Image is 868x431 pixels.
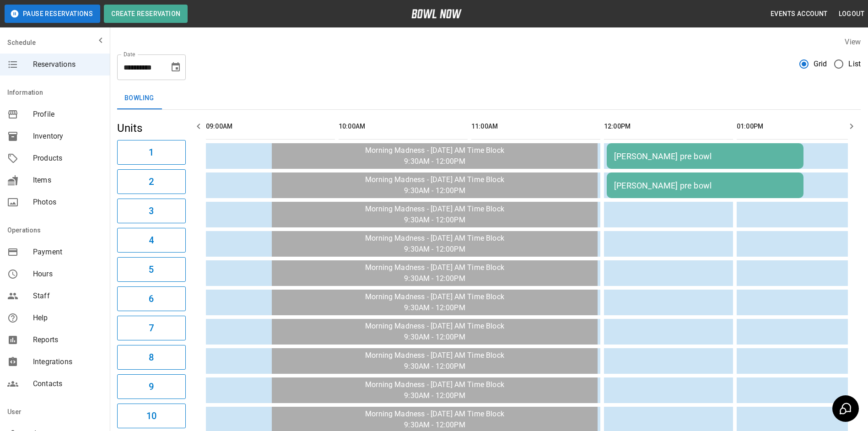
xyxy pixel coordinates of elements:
button: 9 [117,374,186,399]
span: Inventory [33,131,102,142]
h6: 4 [149,233,154,248]
button: 8 [117,345,186,370]
h6: 6 [149,291,154,306]
div: inventory tabs [117,87,861,109]
img: logo [411,9,462,18]
span: Items [33,175,102,186]
span: Reservations [33,59,102,70]
th: 09:00AM [206,113,335,140]
button: 3 [117,199,186,223]
button: 4 [117,228,186,253]
button: Events Account [767,5,831,22]
span: Staff [33,291,102,302]
button: 2 [117,169,186,194]
label: View [845,38,861,46]
h6: 8 [149,350,154,365]
span: Grid [814,59,827,70]
span: Help [33,312,102,323]
button: Pause Reservations [5,5,100,23]
h6: 1 [149,145,154,160]
th: 12:00PM [604,113,733,140]
button: Choose date, selected date is Oct 3, 2025 [167,58,185,76]
h6: 7 [149,321,154,335]
button: 6 [117,286,186,311]
span: Hours [33,269,102,280]
span: List [848,59,861,70]
h6: 2 [149,174,154,189]
button: Bowling [117,87,162,109]
h6: 3 [149,204,154,218]
button: 10 [117,404,186,428]
th: 10:00AM [339,113,468,140]
button: 7 [117,316,186,340]
th: 11:00AM [471,113,600,140]
button: 1 [117,140,186,165]
span: Products [33,153,102,164]
div: [PERSON_NAME] pre bowl [614,181,796,190]
span: Payment [33,247,102,258]
h6: 5 [149,262,154,277]
span: Profile [33,109,102,120]
span: Contacts [33,378,102,389]
span: Integrations [33,356,102,367]
button: Logout [835,5,868,22]
span: Photos [33,197,102,208]
div: [PERSON_NAME] pre bowl [614,151,796,161]
button: Create Reservation [104,5,188,23]
h5: Units [117,121,186,135]
span: Reports [33,334,102,345]
h6: 10 [146,409,156,423]
h6: 9 [149,379,154,394]
button: 5 [117,257,186,282]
